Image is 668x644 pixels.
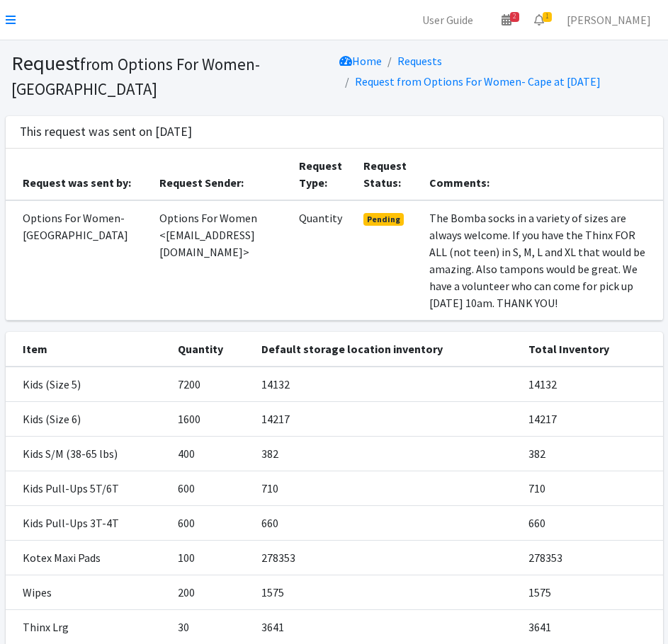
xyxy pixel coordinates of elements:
th: Comments: [421,149,663,200]
td: 382 [253,437,520,471]
td: 14132 [520,367,663,402]
th: Total Inventory [520,332,663,367]
th: Request Sender: [151,149,290,200]
a: User Guide [411,6,485,34]
td: 14132 [253,367,520,402]
td: 400 [169,437,253,471]
th: Request was sent by: [6,149,152,200]
th: Request Status: [355,149,421,200]
td: Kids (Size 6) [6,402,169,437]
td: 278353 [520,541,663,575]
span: 2 [510,12,519,22]
td: Options For Women <[EMAIL_ADDRESS][DOMAIN_NAME]> [151,200,290,321]
td: 600 [169,471,253,506]
a: Home [339,54,382,68]
td: The Bomba socks in a variety of sizes are always welcome. If you have the Thinx FOR ALL (not teen... [421,200,663,321]
td: 660 [253,506,520,541]
td: 1575 [520,575,663,610]
td: Kotex Maxi Pads [6,541,169,575]
th: Item [6,332,169,367]
h1: Request [11,51,329,100]
td: 14217 [253,402,520,437]
td: 278353 [253,541,520,575]
span: Pending [363,213,404,226]
span: 1 [543,12,552,22]
h3: This request was sent on [DATE] [20,125,192,139]
td: Kids Pull-Ups 3T-4T [6,506,169,541]
td: Kids S/M (38-65 lbs) [6,437,169,471]
td: 600 [169,506,253,541]
a: 1 [523,6,555,34]
td: 100 [169,541,253,575]
td: Wipes [6,575,169,610]
td: 710 [520,471,663,506]
a: Requests [397,54,442,68]
small: from Options For Women- [GEOGRAPHIC_DATA] [11,54,260,99]
td: Quantity [290,200,355,321]
th: Request Type: [290,149,355,200]
td: 200 [169,575,253,610]
td: 14217 [520,402,663,437]
td: Kids Pull-Ups 5T/6T [6,471,169,506]
td: 660 [520,506,663,541]
td: 710 [253,471,520,506]
td: Options For Women- [GEOGRAPHIC_DATA] [6,200,152,321]
a: 2 [490,6,523,34]
th: Default storage location inventory [253,332,520,367]
td: Kids (Size 5) [6,367,169,402]
a: Request from Options For Women- Cape at [DATE] [355,74,601,88]
th: Quantity [169,332,253,367]
td: 7200 [169,367,253,402]
td: 1600 [169,402,253,437]
td: 382 [520,437,663,471]
td: 1575 [253,575,520,610]
a: [PERSON_NAME] [555,6,662,34]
